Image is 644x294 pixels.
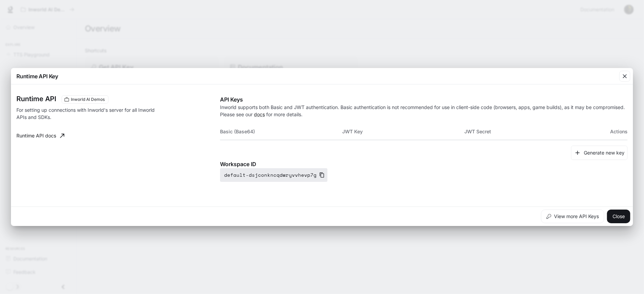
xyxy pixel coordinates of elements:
[16,72,58,80] p: Runtime API Key
[68,96,107,103] span: Inworld AI Demos
[220,168,327,182] button: default-dsjconkncqdwryvvhevp7g
[220,123,342,140] th: Basic (Base64)
[220,104,628,118] p: Inworld supports both Basic and JWT authentication. Basic authentication is not recommended for u...
[14,129,67,143] a: Runtime API docs
[571,146,628,160] button: Generate new key
[343,123,465,140] th: JWT Key
[16,95,56,102] h3: Runtime API
[220,95,628,104] p: API Keys
[254,111,265,117] a: docs
[220,160,628,168] p: Workspace ID
[607,210,630,223] button: Close
[587,123,628,140] th: Actions
[541,210,604,223] button: View more API Keys
[62,95,108,104] div: These keys will apply to your current workspace only
[465,123,587,140] th: JWT Secret
[16,106,165,121] p: For setting up connections with Inworld's server for all Inworld APIs and SDKs.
